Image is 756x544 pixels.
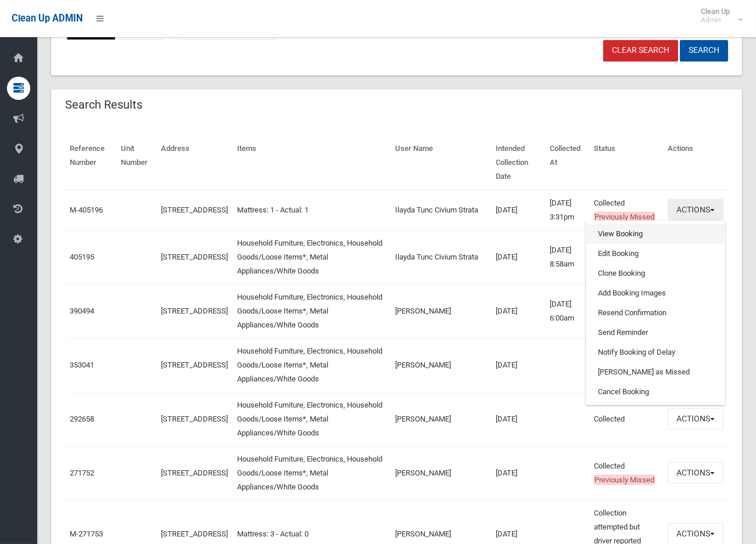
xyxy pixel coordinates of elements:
[668,462,723,484] button: Actions
[586,244,725,264] a: Edit Booking
[161,307,228,315] a: [STREET_ADDRESS]
[65,136,116,190] th: Reference Number
[695,7,741,24] span: Clean Up
[232,230,390,284] td: Household Furniture, Electronics, Household Goods/Loose Items*, Metal Appliances/White Goods
[668,199,723,221] button: Actions
[492,190,546,230] td: [DATE]
[390,392,491,446] td: [PERSON_NAME]
[70,529,103,538] a: M-271753
[586,382,725,402] a: Cancel Booking
[390,338,491,392] td: [PERSON_NAME]
[161,361,228,369] a: [STREET_ADDRESS]
[390,230,491,284] td: Ilayda Tunc Civium Strata
[492,446,546,500] td: [DATE]
[390,284,491,338] td: [PERSON_NAME]
[232,392,390,446] td: Household Furniture, Electronics, Household Goods/Loose Items*, Metal Appliances/White Goods
[161,415,228,423] a: [STREET_ADDRESS]
[492,136,546,190] th: Intended Collection Date
[390,446,491,500] td: [PERSON_NAME]
[545,230,589,284] td: [DATE] 8:58am
[70,469,94,477] a: 271752
[161,253,228,261] a: [STREET_ADDRESS]
[70,307,94,315] a: 390494
[586,323,725,343] a: Send Reminder
[161,529,228,538] a: [STREET_ADDRESS]
[492,392,546,446] td: [DATE]
[390,190,491,230] td: Ilayda Tunc Civium Strata
[156,136,232,190] th: Address
[589,446,662,500] td: Collected
[594,212,655,222] span: Previously Missed
[586,343,725,362] a: Notify Booking of Delay
[586,264,725,283] a: Clone Booking
[586,224,725,244] a: View Booking
[161,469,228,477] a: [STREET_ADDRESS]
[545,190,589,230] td: [DATE] 3:31pm
[586,303,725,323] a: Resend Confirmation
[232,190,390,230] td: Mattress: 1 - Actual: 1
[70,253,94,261] a: 405195
[232,284,390,338] td: Household Furniture, Electronics, Household Goods/Loose Items*, Metal Appliances/White Goods
[663,136,728,190] th: Actions
[586,362,725,382] a: [PERSON_NAME] as Missed
[603,40,678,62] a: Clear Search
[70,361,94,369] a: 353041
[492,338,546,392] td: [DATE]
[232,136,390,190] th: Items
[116,136,156,190] th: Unit Number
[701,16,730,24] small: Admin
[589,392,662,446] td: Collected
[545,284,589,338] td: [DATE] 6:00am
[12,13,83,24] span: Clean Up ADMIN
[70,206,103,214] a: M-405196
[492,284,546,338] td: [DATE]
[586,283,725,303] a: Add Booking Images
[594,475,655,485] span: Previously Missed
[51,93,156,116] header: Search Results
[390,136,491,190] th: User Name
[70,415,94,423] a: 292658
[232,338,390,392] td: Household Furniture, Electronics, Household Goods/Loose Items*, Metal Appliances/White Goods
[680,40,728,62] button: Search
[589,190,662,230] td: Collected
[161,206,228,214] a: [STREET_ADDRESS]
[589,136,662,190] th: Status
[668,408,723,430] button: Actions
[232,446,390,500] td: Household Furniture, Electronics, Household Goods/Loose Items*, Metal Appliances/White Goods
[545,136,589,190] th: Collected At
[492,230,546,284] td: [DATE]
